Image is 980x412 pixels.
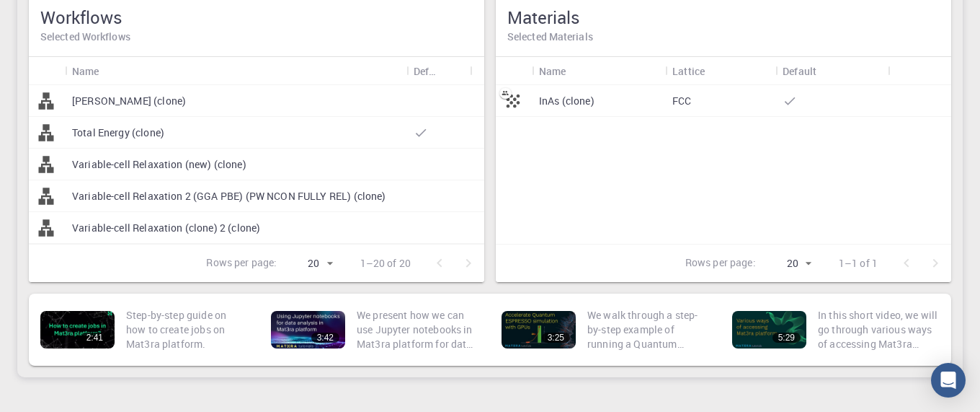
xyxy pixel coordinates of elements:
[672,94,691,108] p: FCC
[587,308,709,351] p: We walk through a step-by-step example of running a Quantum ESPRESSO job on a GPU enabled node. W...
[283,253,337,274] div: 20
[532,57,665,85] div: Name
[81,333,109,343] div: 2:41
[931,363,966,398] div: Open Intercom Messenger
[539,57,566,85] div: Name
[406,57,470,85] div: Default
[772,333,801,343] div: 5:29
[685,255,756,272] p: Rows per page:
[496,299,715,360] a: 3:25We walk through a step-by-step example of running a Quantum ESPRESSO job on a GPU enabled nod...
[496,57,532,85] div: Icon
[72,189,386,203] p: Variable-cell Relaxation 2 (GGA PBE) (PW NCON FULLY REL) (clone)
[839,256,878,271] p: 1–1 of 1
[40,29,473,45] h6: Selected Workflows
[440,59,463,82] button: Sort
[29,57,65,85] div: Icon
[65,57,406,85] div: Name
[126,308,248,351] p: Step-by-step guide on how to create jobs on Mat3ra platform.
[72,221,260,235] p: Variable-cell Relaxation (clone) 2 (clone)
[507,29,940,45] h6: Selected Materials
[72,157,246,172] p: Variable-cell Relaxation (new) (clone)
[783,57,816,85] div: Default
[665,57,775,85] div: Lattice
[40,6,473,29] h5: Workflows
[818,308,940,351] p: In this short video, we will go through various ways of accessing Mat3ra platform. There are thre...
[357,308,478,351] p: We present how we can use Jupyter notebooks in Mat3ra platform for data analysis.
[35,299,254,360] a: 2:41Step-by-step guide on how to create jobs on Mat3ra platform.
[414,57,440,85] div: Default
[99,59,122,82] button: Sort
[360,256,411,271] p: 1–20 of 20
[762,253,816,274] div: 20
[507,6,940,29] h5: Materials
[705,59,728,82] button: Sort
[775,57,888,85] div: Default
[726,299,945,360] a: 5:29In this short video, we will go through various ways of accessing Mat3ra platform. There are ...
[542,333,570,343] div: 3:25
[72,57,99,85] div: Name
[206,255,277,272] p: Rows per page:
[566,59,589,82] button: Sort
[72,126,164,140] p: Total Energy (clone)
[72,94,186,108] p: [PERSON_NAME] (clone)
[672,57,705,85] div: Lattice
[539,94,594,108] p: InAs (clone)
[816,59,839,82] button: Sort
[311,333,339,343] div: 3:42
[265,299,484,360] a: 3:42We present how we can use Jupyter notebooks in Mat3ra platform for data analysis.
